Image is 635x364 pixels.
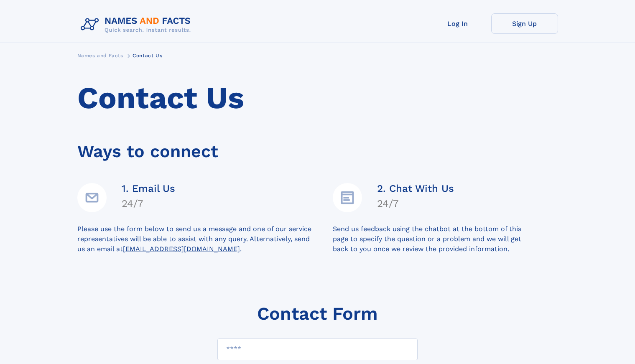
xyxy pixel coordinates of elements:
div: Send us feedback using the chatbot at the bottom of this page to specify the question or a proble... [333,224,558,254]
h4: 1. Email Us [122,183,175,194]
a: [EMAIL_ADDRESS][DOMAIN_NAME] [123,245,240,253]
h4: 24/7 [377,198,454,209]
h1: Contact Us [77,81,558,116]
div: Please use the form below to send us a message and one of our service representatives will be abl... [77,224,333,254]
h4: 2. Chat With Us [377,183,454,194]
h1: Contact Form [257,303,378,324]
div: Ways to connect [77,130,558,165]
a: Log In [424,13,491,34]
img: Details Icon [333,183,362,212]
h4: 24/7 [122,198,175,209]
img: Email Address Icon [77,183,107,212]
img: Logo Names and Facts [77,13,198,36]
a: Sign Up [491,13,558,34]
a: Names and Facts [77,50,123,61]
